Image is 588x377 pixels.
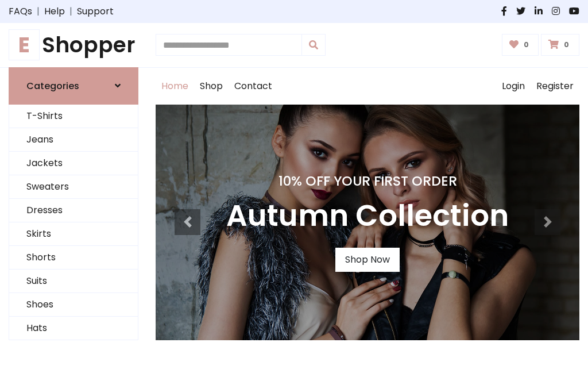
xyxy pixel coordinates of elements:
h6: Categories [26,80,79,91]
span: 0 [521,40,532,50]
a: Contact [229,68,278,105]
a: Jeans [9,128,138,152]
a: Shoes [9,293,138,317]
span: | [32,5,44,18]
a: Help [44,5,65,18]
a: Shop Now [335,248,400,272]
span: 0 [561,40,572,50]
h4: 10% Off Your First Order [226,173,509,189]
a: Support [77,5,114,18]
a: T-Shirts [9,105,138,128]
a: Shorts [9,246,138,270]
a: Suits [9,270,138,293]
a: 0 [541,34,579,56]
a: Dresses [9,199,138,222]
a: Jackets [9,152,138,175]
h1: Shopper [9,32,138,58]
a: Categories [9,67,138,105]
h3: Autumn Collection [226,198,509,234]
a: Register [531,68,579,105]
a: Skirts [9,222,138,246]
a: Shop [194,68,229,105]
a: FAQs [9,5,32,18]
span: | [65,5,77,18]
a: 0 [502,34,539,56]
a: EShopper [9,32,138,58]
a: Hats [9,317,138,340]
a: Login [496,68,531,105]
a: Home [156,68,194,105]
a: Sweaters [9,175,138,199]
span: E [9,29,40,60]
